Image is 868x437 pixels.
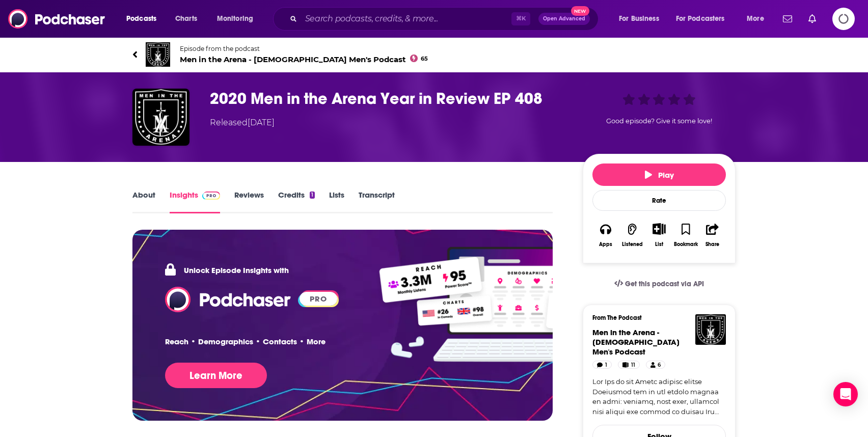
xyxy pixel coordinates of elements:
[619,12,659,26] span: For Business
[747,12,764,26] span: More
[511,12,530,25] span: ⌘ K
[605,360,607,370] span: 1
[622,241,643,248] div: Listened
[169,11,203,27] a: Charts
[165,337,325,346] p: Reach • Demographics • Contacts • More
[592,314,718,321] h3: From The Podcast
[606,271,712,296] a: Get this podcast via API
[804,10,820,28] a: Show notifications dropdown
[599,241,612,248] div: Apps
[740,11,777,27] button: open menu
[646,361,665,369] a: 6
[301,11,511,27] input: Search podcasts, credits, & more...
[132,42,736,67] a: Men in the Arena - Christian Men's PodcastEpisode from the podcastMen in the Arena - [DEMOGRAPHIC...
[165,287,291,312] img: Podchaser - Follow, Share and Rate Podcasts
[658,360,661,370] span: 6
[625,280,704,288] span: Get this podcast via API
[669,11,740,27] button: open menu
[283,7,608,31] div: Search podcasts, credits, & more...
[592,216,619,254] button: Apps
[175,12,197,26] span: Charts
[695,314,726,345] img: Men in the Arena - Christian Men's Podcast
[706,241,719,248] div: Share
[278,190,315,213] a: Credits1
[618,361,640,369] a: 11
[217,12,253,26] span: Monitoring
[672,216,699,254] button: Bookmark
[592,361,612,369] a: 1
[165,363,267,388] button: Learn More
[210,117,275,129] div: Released [DATE]
[126,12,156,26] span: Podcasts
[592,377,726,417] a: Lor Ips do sit Ametc adipisc elitse Doeiusmod tem in utl etdolo magnaa en admi: veniamq, nost exe...
[833,382,858,406] div: Open Intercom Messenger
[676,12,725,26] span: For Podcasters
[180,54,428,64] span: Men in the Arena - [DEMOGRAPHIC_DATA] Men's Podcast
[310,192,315,199] div: 1
[210,11,266,27] button: open menu
[132,190,155,213] a: About
[132,89,189,146] img: 2020 Men in the Arena Year in Review EP 408
[592,190,726,211] div: Rate
[202,192,220,200] img: Podchaser Pro
[571,6,589,16] span: New
[779,10,796,28] a: Show notifications dropdown
[119,11,170,27] button: open menu
[606,117,712,125] span: Good episode? Give it some love!
[619,216,645,254] button: Listened
[234,190,264,213] a: Reviews
[538,13,590,25] button: Open AdvancedNew
[655,241,663,248] div: List
[372,246,654,363] img: Pro Features
[421,57,428,61] span: 65
[359,190,395,213] a: Transcript
[592,163,726,186] button: Play
[592,327,680,357] a: Men in the Arena - Christian Men's Podcast
[329,190,344,213] a: Lists
[631,360,635,370] span: 11
[648,223,669,234] button: Show More Button
[146,42,170,67] img: Men in the Arena - Christian Men's Podcast
[210,89,566,108] h3: 2020 Men in the Arena Year in Review EP 408
[165,262,289,278] p: Unlock Episode Insights with
[165,287,337,312] a: Podchaser Logo PRO
[674,241,698,248] div: Bookmark
[612,11,672,27] button: open menu
[543,16,585,21] span: Open Advanced
[300,292,338,306] span: PRO
[592,327,680,357] span: Men in the Arena - [DEMOGRAPHIC_DATA] Men's Podcast
[8,9,106,29] img: Podchaser - Follow, Share and Rate Podcasts
[180,45,428,52] span: Episode from the podcast
[832,8,855,30] span: Logging in
[170,190,220,213] a: InsightsPodchaser Pro
[646,216,672,254] div: Show More ButtonList
[645,170,674,180] span: Play
[699,216,726,254] button: Share
[165,294,291,304] a: Podchaser - Follow, Share and Rate Podcasts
